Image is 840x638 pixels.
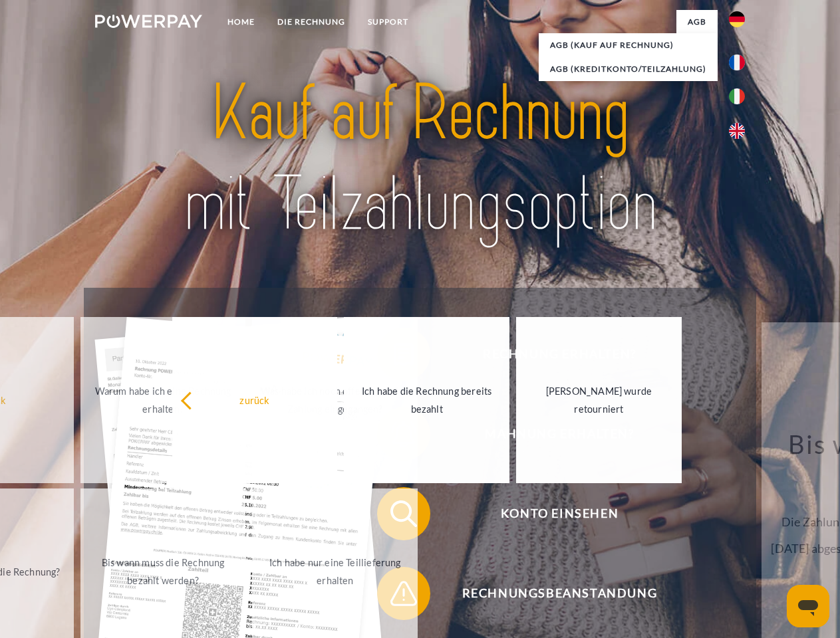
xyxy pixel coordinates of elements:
img: it [729,88,745,104]
img: de [729,11,745,27]
div: Warum habe ich eine Rechnung erhalten? [88,382,238,418]
img: title-powerpay_de.svg [127,64,713,255]
a: AGB (Kauf auf Rechnung) [539,33,718,57]
button: Konto einsehen [377,487,723,540]
img: en [729,123,745,139]
a: Home [216,10,266,34]
img: logo-powerpay-white.svg [95,15,202,28]
div: [PERSON_NAME] wurde retourniert [524,382,674,418]
div: zurück [180,391,330,409]
div: Bis wann muss die Rechnung bezahlt werden? [88,554,238,589]
span: Konto einsehen [396,487,722,540]
a: AGB (Kreditkonto/Teilzahlung) [539,57,718,81]
a: SUPPORT [356,10,420,34]
iframe: Schaltfläche zum Öffnen des Messaging-Fensters [787,585,829,627]
div: Ich habe nur eine Teillieferung erhalten [260,554,410,589]
a: agb [676,10,718,34]
img: fr [729,54,745,70]
div: Ich habe die Rechnung bereits bezahlt [352,382,501,418]
button: Rechnungsbeanstandung [377,567,723,620]
a: DIE RECHNUNG [266,10,356,34]
span: Rechnungsbeanstandung [396,567,722,620]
